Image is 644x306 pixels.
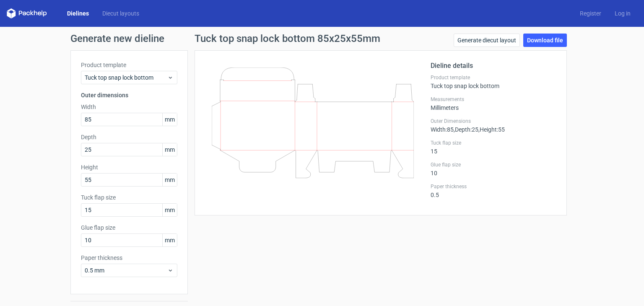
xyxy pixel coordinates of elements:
[573,9,608,18] a: Register
[431,126,454,133] span: Width : 85
[81,193,177,202] label: Tuck flap size
[195,34,380,44] h1: Tuck top snap lock bottom 85x25x55mm
[60,9,96,18] a: Dielines
[81,133,177,141] label: Depth
[431,96,556,103] label: Measurements
[431,161,556,168] label: Glue flap size
[162,174,177,186] span: mm
[478,126,505,133] span: , Height : 55
[162,143,177,156] span: mm
[70,34,574,44] h1: Generate new dieline
[85,73,167,82] span: Tuck top snap lock bottom
[431,183,556,198] div: 0.5
[162,234,177,246] span: mm
[431,140,556,155] div: 15
[96,9,146,18] a: Diecut layouts
[81,61,177,69] label: Product template
[431,118,556,124] label: Outer Dimensions
[81,254,177,262] label: Paper thickness
[454,126,478,133] span: , Depth : 25
[431,74,556,89] div: Tuck top snap lock bottom
[523,34,567,47] a: Download file
[81,163,177,171] label: Height
[431,140,556,146] label: Tuck flap size
[454,34,520,47] a: Generate diecut layout
[162,204,177,216] span: mm
[431,61,556,71] h2: Dieline details
[431,96,556,111] div: Millimeters
[431,183,556,190] label: Paper thickness
[431,161,556,176] div: 10
[162,113,177,126] span: mm
[608,9,637,18] a: Log in
[81,103,177,111] label: Width
[81,91,177,99] h3: Outer dimensions
[85,266,167,275] span: 0.5 mm
[81,223,177,232] label: Glue flap size
[431,74,556,81] label: Product template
